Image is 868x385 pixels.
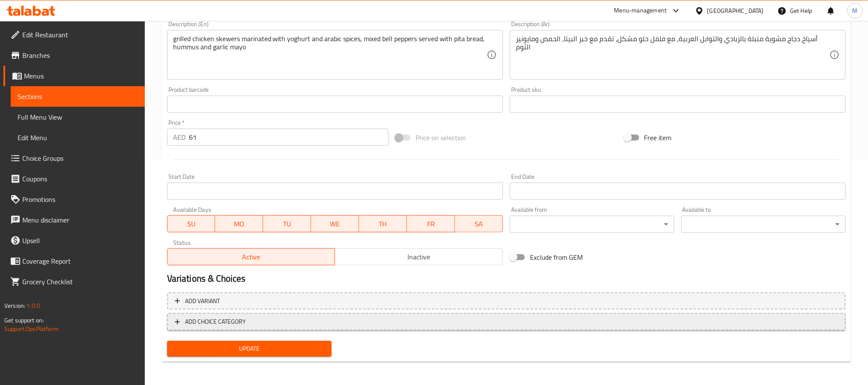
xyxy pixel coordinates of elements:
span: FR [410,218,452,230]
div: ​ [681,216,846,233]
span: Get support on: [4,315,44,326]
button: Active [167,248,335,265]
span: Free item [644,132,672,143]
a: Support.OpsPlatform [4,323,59,334]
span: SA [458,218,500,230]
span: Promotions [22,194,138,205]
span: TH [362,218,404,230]
span: WE [314,218,356,230]
span: Version: [4,300,25,311]
span: 1.0.0 [27,300,40,311]
a: Branches [3,45,145,66]
span: Branches [22,50,138,60]
a: Choice Groups [3,148,145,168]
span: Edit Restaurant [22,30,138,40]
a: Upsell [3,230,145,251]
a: Menu disclaimer [3,210,145,230]
button: Inactive [335,248,503,265]
a: Coverage Report [3,251,145,271]
span: Coverage Report [22,256,138,266]
span: Inactive [338,251,500,263]
button: WE [311,215,359,232]
a: Promotions [3,189,145,210]
span: Choice Groups [22,153,138,163]
button: SA [455,215,503,232]
span: Full Menu View [18,112,138,122]
a: Grocery Checklist [3,271,145,292]
span: Sections [18,91,138,102]
textarea: أسياخ دجاج مشوية متبلة بالزبادي والتوابل العربية، مع فلفل حلو مشكل، تقدم مع خبز البيتا، الحمص وما... [516,35,829,75]
span: Price on selection [416,132,466,143]
span: Menus [24,71,138,81]
button: Update [167,341,332,357]
span: Update [174,343,325,354]
button: ADD CHOICE CATEGORY [167,313,846,331]
span: Edit Menu [18,132,138,143]
a: Coupons [3,168,145,189]
button: Add variant [167,292,846,310]
a: Menus [3,66,145,86]
a: Edit Menu [11,127,145,148]
span: Menu disclaimer [22,215,138,225]
span: TU [266,218,308,230]
div: ​ [510,216,674,233]
span: ADD CHOICE CATEGORY [185,316,246,327]
input: Please enter product sku [510,96,846,113]
button: TH [359,215,407,232]
button: SU [167,215,216,232]
a: Full Menu View [11,107,145,127]
textarea: grilled chicken skewers marinated with yoghurt and arabic spices, mixed bell peppers served with ... [173,35,487,75]
h2: Variations & Choices [167,272,846,285]
span: Grocery Checklist [22,277,138,287]
span: Upsell [22,235,138,246]
span: Active [171,251,332,263]
div: [GEOGRAPHIC_DATA] [707,6,764,15]
a: Edit Restaurant [3,24,145,45]
a: Sections [11,86,145,107]
span: MO [218,218,260,230]
input: Please enter price [189,129,389,146]
span: M [853,6,858,15]
span: SU [171,218,212,230]
button: TU [263,215,311,232]
span: Coupons [22,174,138,184]
div: Menu-management [614,6,667,16]
button: MO [215,215,263,232]
span: Exclude from GEM [530,252,583,262]
input: Please enter product barcode [167,96,503,113]
span: Add variant [185,296,220,307]
button: FR [407,215,455,232]
p: AED [173,132,186,142]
